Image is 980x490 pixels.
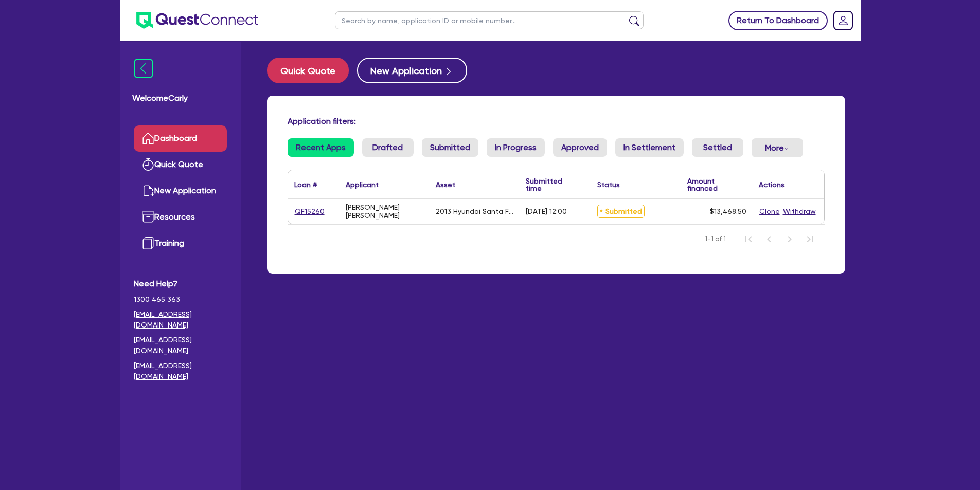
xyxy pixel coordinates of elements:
[134,294,227,305] span: 1300 465 363
[800,229,821,249] button: Last Page
[782,206,816,217] button: Withdraw
[728,11,828,30] a: Return To Dashboard
[132,92,228,104] span: Welcome Carly
[134,360,227,382] a: [EMAIL_ADDRESS][DOMAIN_NAME]
[436,207,513,215] div: 2013 Hyundai Santa Fe Elite
[142,185,154,197] img: new-application
[335,11,644,29] input: Search by name, application ID or mobile number...
[346,203,423,220] div: [PERSON_NAME] [PERSON_NAME]
[142,211,154,223] img: resources
[134,335,227,356] a: [EMAIL_ADDRESS][DOMAIN_NAME]
[357,58,467,83] button: New Application
[294,181,317,188] div: Loan #
[134,178,227,204] a: New Application
[526,207,567,215] div: [DATE] 12:00
[436,181,455,188] div: Asset
[134,230,227,257] a: Training
[687,177,746,192] div: Amount financed
[615,138,684,157] a: In Settlement
[134,125,227,152] a: Dashboard
[752,138,803,157] button: Dropdown toggle
[267,58,357,83] a: Quick Quote
[288,138,354,157] a: Recent Apps
[710,207,746,215] span: $13,468.50
[134,204,227,230] a: Resources
[597,181,620,188] div: Status
[422,138,478,157] a: Submitted
[487,138,545,157] a: In Progress
[136,12,258,29] img: quest-connect-logo-blue
[288,116,825,126] h4: Application filters:
[346,181,379,188] div: Applicant
[267,58,349,83] button: Quick Quote
[759,206,780,217] button: Clone
[142,158,154,171] img: quick-quote
[134,152,227,178] a: Quick Quote
[692,138,743,157] a: Settled
[294,206,325,217] a: QF15260
[553,138,607,157] a: Approved
[134,278,227,290] span: Need Help?
[134,59,153,78] img: icon-menu-close
[526,177,576,192] div: Submitted time
[597,205,645,218] span: Submitted
[779,229,800,249] button: Next Page
[830,7,857,34] a: Dropdown toggle
[738,229,759,249] button: First Page
[134,309,227,331] a: [EMAIL_ADDRESS][DOMAIN_NAME]
[759,181,785,188] div: Actions
[142,237,154,249] img: training
[759,229,779,249] button: Previous Page
[705,234,726,244] span: 1-1 of 1
[362,138,414,157] a: Drafted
